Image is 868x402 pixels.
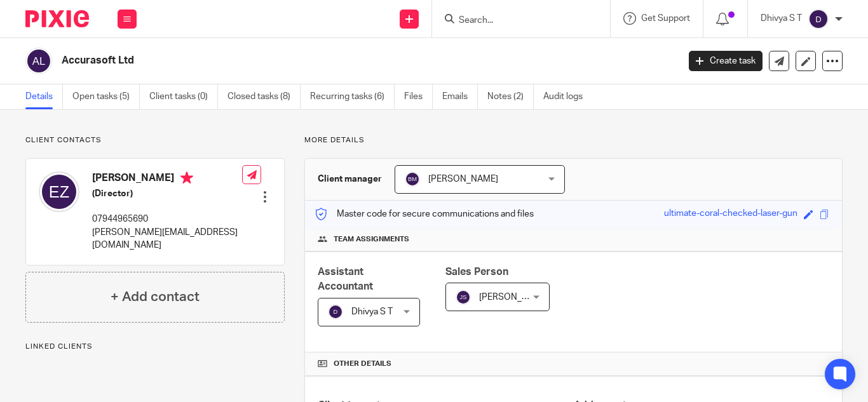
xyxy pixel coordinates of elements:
span: [PERSON_NAME] [428,175,498,184]
span: Other details [334,359,391,369]
h2: Accurasoft Ltd [62,54,548,67]
p: [PERSON_NAME][EMAIL_ADDRESS][DOMAIN_NAME] [92,226,242,252]
img: svg%3E [25,48,52,74]
img: svg%3E [405,171,420,187]
p: Linked clients [25,342,285,352]
span: Assistant Accountant [318,267,373,291]
div: ultimate-coral-checked-laser-gun [664,207,797,222]
p: Client contacts [25,135,285,145]
span: [PERSON_NAME] [479,293,549,302]
img: svg%3E [328,304,343,319]
span: Sales Person [445,267,508,277]
h4: [PERSON_NAME] [92,171,242,187]
a: Files [404,84,433,109]
p: Master code for secure communications and files [315,208,534,220]
a: Client tasks (0) [149,84,218,109]
span: Get Support [641,14,690,23]
img: svg%3E [39,171,79,212]
p: 07944965690 [92,213,242,225]
input: Search [458,15,572,27]
p: Dhivya S T [761,12,802,25]
span: Team assignments [334,234,409,245]
i: Primary [180,171,193,184]
p: More details [304,135,843,145]
img: svg%3E [456,290,471,305]
h5: (Director) [92,187,242,200]
a: Closed tasks (8) [227,84,301,109]
span: Dhivya S T [351,307,393,316]
h4: + Add contact [111,287,200,307]
img: svg%3E [808,9,829,29]
a: Create task [689,51,763,71]
h3: Client manager [318,173,382,185]
a: Notes (2) [487,84,534,109]
a: Audit logs [543,84,592,109]
a: Emails [442,84,478,109]
a: Open tasks (5) [72,84,140,109]
a: Recurring tasks (6) [310,84,395,109]
img: Pixie [25,10,89,27]
a: Details [25,84,63,109]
